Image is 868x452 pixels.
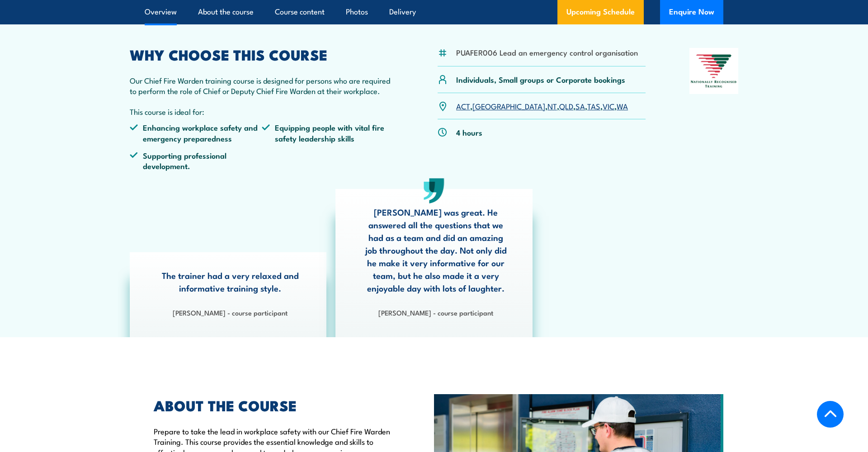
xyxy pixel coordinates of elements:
a: TAS [587,100,600,111]
a: NT [547,100,557,111]
h2: WHY CHOOSE THIS COURSE [130,48,394,61]
strong: [PERSON_NAME] - course participant [173,307,288,317]
h2: ABOUT THE COURSE [154,399,392,411]
p: Our Chief Fire Warden training course is designed for persons who are required to perform the rol... [130,75,394,96]
a: VIC [603,100,614,111]
a: WA [617,100,628,111]
a: ACT [456,100,470,111]
strong: [PERSON_NAME] - course participant [378,307,493,317]
p: The trainer had a very relaxed and informative training style. [156,269,304,294]
p: 4 hours [456,127,482,137]
li: Enhancing workplace safety and emergency preparedness [130,122,262,143]
img: Nationally Recognised Training logo. [689,48,738,94]
p: This course is ideal for: [130,106,394,117]
p: [PERSON_NAME] was great. He answered all the questions that we had as a team and did an amazing j... [362,206,509,294]
a: [GEOGRAPHIC_DATA] [472,100,545,111]
li: Equipping people with vital fire safety leadership skills [262,122,394,143]
p: Individuals, Small groups or Corporate bookings [456,74,625,85]
a: QLD [559,100,573,111]
a: SA [576,100,585,111]
li: PUAFER006 Lead an emergency control organisation [456,47,638,57]
p: , , , , , , , [456,101,628,111]
li: Supporting professional development. [130,150,262,171]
